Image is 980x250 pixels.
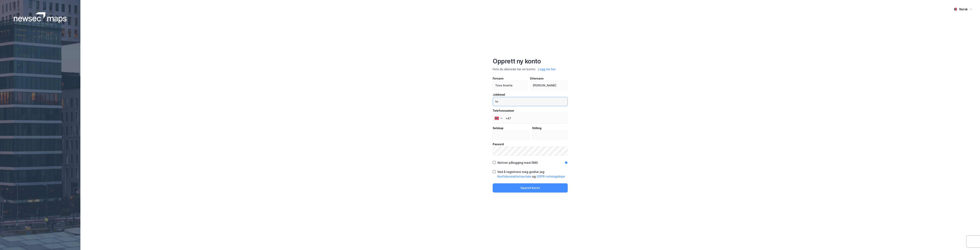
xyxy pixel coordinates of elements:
div: Jobbmail [493,92,568,97]
iframe: Chat Widget [961,232,980,250]
div: Opprett ny konto [493,57,568,65]
button: Logg inn her [537,67,557,72]
div: Etternavn [530,76,568,81]
div: Selskap [493,126,530,130]
div: Ved å registrere meg godtar jeg og [497,170,568,179]
div: Stilling [532,126,568,130]
input: Telefonnummer [493,113,568,124]
div: Norway: + 47 [493,113,503,123]
div: Passord [493,142,568,147]
div: Telefonnummer [493,108,568,113]
div: Norsk [959,7,968,11]
button: Opprett konto [493,183,568,193]
div: Aktiver pålogging med SMS [497,160,538,165]
div: Hvis du allerede har en konto: [493,67,568,72]
img: logoWhite.bf58a803f64e89776f2b079ca2356427.svg [14,12,67,23]
div: Fornavn [493,76,528,81]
